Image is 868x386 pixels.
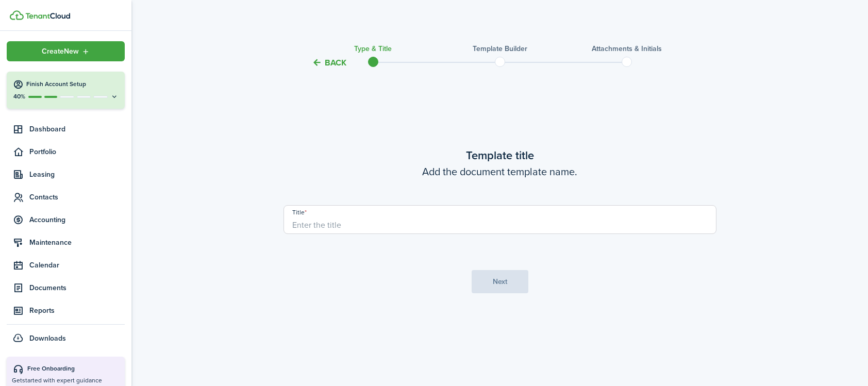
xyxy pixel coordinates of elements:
[29,333,66,344] span: Downloads
[42,48,79,55] span: Create New
[312,57,346,68] button: Back
[7,300,125,321] a: Reports
[10,10,24,20] img: TenantCloud
[12,376,120,385] p: Get
[13,92,26,101] p: 40%
[283,147,716,164] wizard-step-header-title: Template title
[29,169,125,180] span: Leasing
[592,43,662,54] h3: Attachments & Initials
[29,237,125,248] span: Maintenance
[283,205,716,234] input: Enter the title
[22,376,102,385] span: started with expert guidance
[29,260,125,271] span: Calendar
[283,164,716,179] wizard-step-header-description: Add the document template name.
[29,146,125,157] span: Portfolio
[7,41,125,61] button: Open menu
[7,72,125,109] button: Finish Account Setup40%
[29,282,125,293] span: Documents
[29,305,125,316] span: Reports
[27,364,120,375] div: Free Onboarding
[29,214,125,225] span: Accounting
[7,119,125,139] a: Dashboard
[29,124,125,135] span: Dashboard
[26,80,119,89] h4: Finish Account Setup
[29,192,125,203] span: Contacts
[473,43,527,54] h3: Template Builder
[354,43,392,54] h3: Type & Title
[25,13,70,19] img: TenantCloud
